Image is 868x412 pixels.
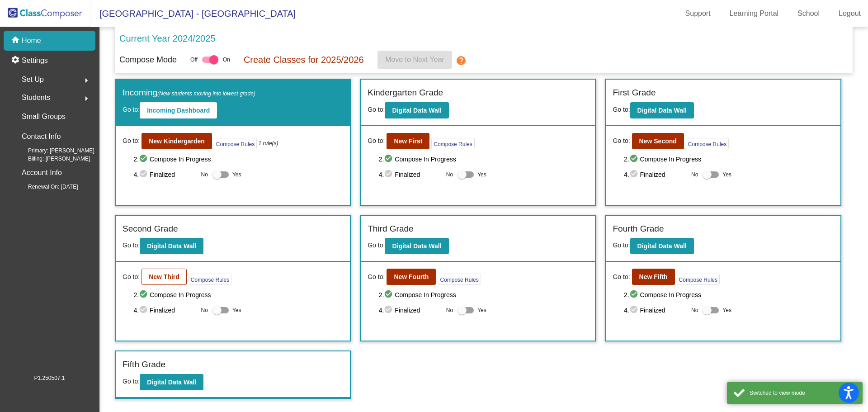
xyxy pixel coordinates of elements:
span: 4. Finalized [624,169,687,180]
b: Digital Data Wall [147,379,196,386]
button: Digital Data Wall [385,102,448,118]
span: Set Up [22,73,44,86]
mat-icon: check_circle [629,154,640,165]
mat-icon: check_circle [139,289,150,300]
a: School [790,6,827,21]
span: Go to: [368,106,385,113]
span: 2. Compose In Progress [379,289,589,300]
b: Digital Data Wall [147,242,196,250]
span: No [691,170,698,179]
mat-icon: settings [11,55,22,66]
button: New Fourth [387,269,436,285]
p: Settings [22,55,48,66]
span: Go to: [123,272,140,282]
label: First Grade [613,86,656,99]
p: Account Info [22,166,62,179]
a: Learning Portal [722,6,786,21]
span: 2. Compose In Progress [624,154,834,165]
span: Yes [477,169,486,180]
span: Yes [477,305,486,316]
p: Compose Mode [119,54,177,66]
span: Go to: [123,106,140,113]
p: Small Groups [22,110,66,123]
b: Digital Data Wall [637,107,687,114]
mat-icon: check_circle [139,154,150,165]
span: Move to Next Year [385,56,444,63]
button: Compose Rules [677,274,720,285]
mat-icon: home [11,35,22,46]
span: Yes [722,169,731,180]
label: Incoming [123,86,255,99]
span: Yes [722,305,731,316]
button: Digital Data Wall [140,238,203,254]
button: New Fifth [632,269,675,285]
span: Go to: [368,272,385,282]
button: New Second [632,133,684,149]
span: 4. Finalized [133,169,196,180]
button: Compose Rules [686,138,729,149]
button: New Kindergarden [142,133,212,149]
mat-icon: arrow_right [81,93,92,104]
span: Renewal On: [DATE] [14,183,78,191]
label: Kindergarten Grade [368,86,443,99]
button: Compose Rules [189,274,231,285]
span: 4. Finalized [379,169,442,180]
i: 1 rule(s) [259,139,278,147]
mat-icon: check_circle [384,169,395,180]
button: New First [387,133,429,149]
b: New Fifth [639,273,668,280]
a: Support [678,6,718,21]
button: New Third [142,269,187,285]
span: Billing: [PERSON_NAME] [14,155,90,163]
button: Digital Data Wall [630,238,694,254]
b: Digital Data Wall [392,107,441,114]
b: New Second [639,137,677,145]
span: 2. Compose In Progress [624,289,834,300]
b: New Kindergarden [149,137,205,145]
span: 4. Finalized [379,305,442,316]
span: Students [22,91,50,104]
p: Contact Info [22,130,61,143]
a: Logout [831,6,868,21]
div: Switched to view mode [750,389,856,397]
span: Go to: [613,136,630,146]
span: 2. Compose In Progress [133,154,343,165]
span: Go to: [123,378,140,385]
span: Go to: [123,136,140,146]
span: No [446,170,453,179]
label: Second Grade [123,223,178,236]
p: Current Year 2024/2025 [119,32,215,45]
p: Home [22,35,41,46]
span: 4. Finalized [624,305,687,316]
span: On [223,56,230,64]
mat-icon: arrow_right [81,75,92,86]
button: Compose Rules [214,138,257,149]
p: Create Classes for 2025/2026 [244,53,364,66]
label: Fifth Grade [123,358,165,371]
span: 4. Finalized [133,305,196,316]
b: Digital Data Wall [392,242,441,250]
span: Primary: [PERSON_NAME] [14,147,94,155]
button: Digital Data Wall [385,238,448,254]
span: Go to: [613,106,630,113]
b: New Third [149,273,179,280]
span: Yes [232,169,241,180]
b: New Fourth [394,273,429,280]
label: Third Grade [368,223,413,236]
button: Digital Data Wall [630,102,694,118]
span: Off [190,56,198,64]
span: Yes [232,305,241,316]
span: No [201,306,208,314]
mat-icon: check_circle [384,154,395,165]
span: Go to: [613,272,630,282]
span: Go to: [368,136,385,146]
span: [GEOGRAPHIC_DATA] - [GEOGRAPHIC_DATA] [90,6,296,21]
mat-icon: check_circle [384,305,395,316]
button: Incoming Dashboard [140,102,217,118]
label: Fourth Grade [613,223,664,236]
b: New First [394,137,422,145]
mat-icon: check_circle [139,305,150,316]
span: 2. Compose In Progress [379,154,589,165]
span: Go to: [368,242,385,249]
button: Move to Next Year [377,51,452,69]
